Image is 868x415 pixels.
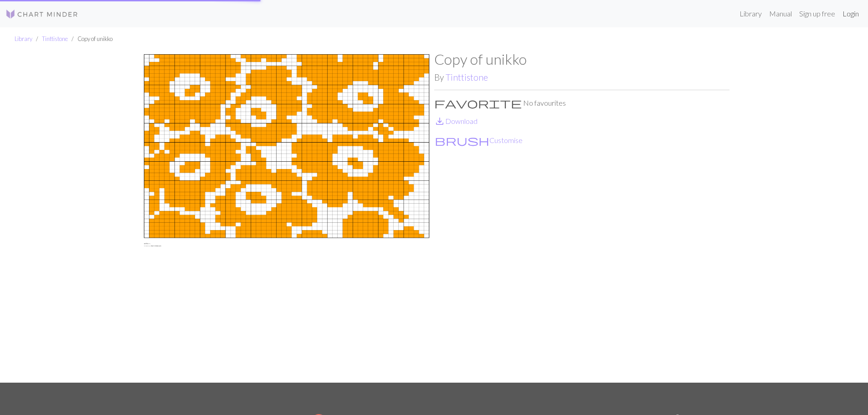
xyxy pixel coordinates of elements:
span: favorite [434,97,522,109]
a: Login [839,5,863,23]
img: Logo [5,9,78,20]
span: save_alt [434,115,445,128]
li: Copy of unikko [68,35,113,43]
i: Favourite [434,97,522,108]
a: Tinttistone [42,35,68,42]
a: Library [736,5,765,23]
p: No favourites [434,97,729,108]
a: DownloadDownload [434,117,478,125]
a: Tinttistone [446,72,488,82]
h1: Copy of unikko [434,51,729,68]
i: Download [434,116,445,127]
img: unikko [139,51,434,383]
span: brush [435,134,489,147]
a: Library [15,35,32,42]
i: Customise [435,135,489,146]
h2: By [434,72,729,82]
a: Sign up free [796,5,839,23]
button: CustomiseCustomise [434,134,523,146]
a: Manual [765,5,796,23]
